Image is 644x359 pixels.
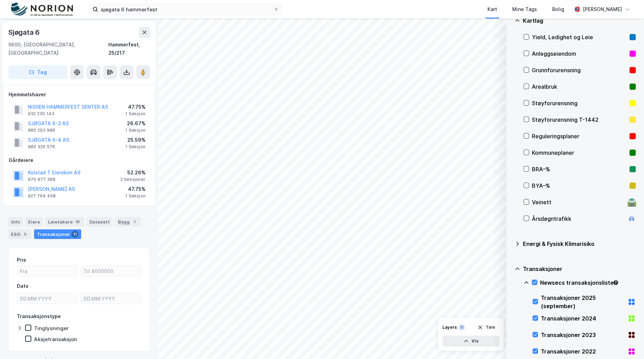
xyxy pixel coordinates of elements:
div: 🛣️ [627,198,636,207]
div: 9600, [GEOGRAPHIC_DATA], [GEOGRAPHIC_DATA] [8,41,108,57]
input: DD.MM.YYYY [81,293,141,304]
div: 47.75% [125,185,146,193]
div: 19 [74,218,81,225]
input: Fra [17,266,77,276]
div: 985 326 576 [28,144,55,150]
div: Datasett [87,217,112,227]
div: BYA–% [532,182,627,190]
div: 927 764 458 [28,193,56,199]
div: Aksjetransaksjon [34,336,77,342]
div: 1 Seksjon [125,144,146,150]
div: Eiere [25,217,43,227]
div: 932 230 143 [28,111,54,117]
div: Transaksjoner 2024 [541,314,625,323]
div: Dato [17,282,29,290]
div: Transaksjoner 2025 (september) [541,294,625,310]
div: 1 [131,218,138,225]
div: 1 Seksjon [125,193,146,199]
div: Gårdeiere [9,156,150,164]
div: Hammerfest, 25/217 [108,41,150,57]
div: Transaksjonstype [17,312,61,320]
div: 2 Seksjoner [120,177,146,182]
div: Sjøgata 6 [8,27,41,38]
div: ESG [8,229,31,239]
div: Leietakere [45,217,84,227]
div: Newsecs transaksjonsliste [540,279,636,287]
div: Yield, Ledighet og Leie [532,33,627,41]
div: Energi & Fysisk Klimarisiko [523,240,636,248]
div: Mine Tags [512,5,537,13]
div: Transaksjoner [34,229,81,239]
div: 11 [458,324,465,331]
div: Anleggseiendom [532,50,627,58]
button: Tøm [473,322,500,333]
div: Tooltip anchor [613,280,619,286]
div: 52.26% [120,168,146,177]
img: norion-logo.80e7a08dc31c2e691866.png [11,2,73,17]
div: 11 [72,231,78,238]
div: Hjemmelshaver [9,90,150,99]
div: Layers [442,325,457,330]
div: Grunnforurensning [532,66,627,74]
div: Støyforurensning [532,99,627,107]
div: Tinglysninger [34,325,69,331]
div: 5 [22,231,29,238]
input: Søk på adresse, matrikkel, gårdeiere, leietakere eller personer [98,4,273,14]
div: Reguleringsplaner [532,132,627,140]
input: DD.MM.YYYY [17,293,77,304]
button: Vis [442,336,500,347]
div: Veinett [532,198,625,206]
iframe: Chat Widget [610,326,644,359]
div: BRA–% [532,165,627,173]
div: Info [8,217,23,227]
div: Pris [17,256,26,264]
div: 26.67% [125,119,146,128]
div: Transaksjoner 2022 [541,347,625,356]
div: 970 977 368 [28,177,55,182]
div: Støyforurensning T-1442 [532,116,627,124]
div: Kartlag [523,17,636,25]
div: Bygg [115,217,141,227]
input: Til 4000000 [81,266,141,276]
div: Årsdøgntrafikk [532,215,625,223]
div: 1 Seksjon [125,111,146,117]
div: Arealbruk [532,83,627,91]
div: Transaksjoner [523,265,636,273]
div: Transaksjoner 2023 [541,331,625,339]
div: 985 293 988 [28,128,55,133]
div: Bolig [552,5,564,13]
div: Kontrollprogram for chat [610,326,644,359]
div: 47.75% [125,103,146,111]
button: Tag [8,65,67,79]
div: Kart [487,5,497,13]
div: 25.59% [125,136,146,144]
div: [PERSON_NAME] [583,5,622,13]
div: Kommuneplaner [532,149,627,157]
div: 1 Seksjon [125,128,146,133]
